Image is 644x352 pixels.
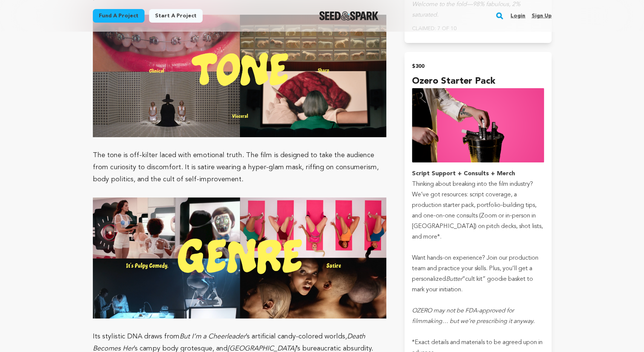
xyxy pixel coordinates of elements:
[296,345,373,352] span: ’s bureaucratic absurdity.
[412,61,544,72] h2: $300
[319,11,378,20] a: Seed&Spark Homepage
[134,345,227,352] span: ’s campy body grotesque, and
[412,88,544,162] img: incentive
[412,308,535,324] em: OZERO may not be FDA-approved for filmmaking… but we’re prescribing it anyway.
[246,333,347,340] span: ’s artificial candy-colored worlds,
[446,276,462,282] em: Butter
[180,333,246,340] em: But I’m a Cheerleader
[93,15,387,137] img: AD_4nXdwTWzbb_eSuDFe3bmmsIUW9MdIYdULpcKakYBHKZZUAyb-oceHI65u0uoJS8z9eD5bFUCo7MF6a0jLsLEjJ1Fjogy4E...
[93,333,365,352] em: Death Becomes Her
[319,11,378,20] img: Seed&Spark Logo Dark Mode
[227,345,296,352] em: [GEOGRAPHIC_DATA]
[412,75,544,88] h4: Ozero Starter Pack
[531,10,551,22] a: Sign up
[93,9,144,23] a: Fund a project
[412,253,544,295] p: Want hands-on experience? Join our production team and practice your skills. Plus, you’ll get a p...
[412,171,515,177] strong: Script Support + Consults + Merch
[149,9,203,23] a: Start a project
[93,333,180,340] span: Its stylistic DNA draws from
[93,197,387,318] img: AD_4nXejUkdReqeFm7B2NHuMS_ApBmjT7h07-YXZXq0rNNxd7PKiEH2I4NuQpDPWp7xBAbWuWPX-SueaFsFHVBjQKV2A7Mr0M...
[510,10,525,22] a: Login
[93,152,379,183] span: The tone is off-kilter laced with emotional truth. The film is designed to take the audience from...
[412,179,544,242] p: Thinking about breaking into the film industry? We’ve got resources: script coverage, a productio...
